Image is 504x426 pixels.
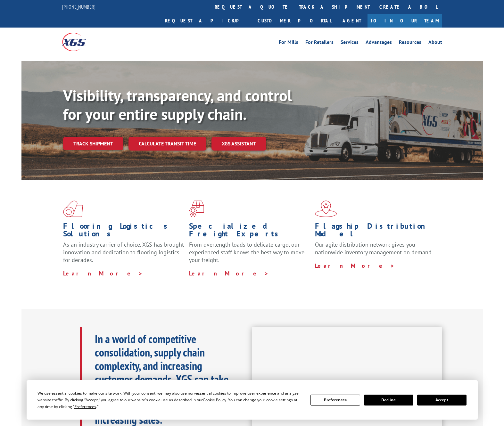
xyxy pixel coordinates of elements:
[63,86,292,124] b: Visibility, transparency, and control for your entire supply chain.
[189,222,310,241] h1: Specialized Freight Experts
[27,380,478,420] div: Cookie Consent Prompt
[189,270,269,277] a: Learn More >
[341,40,359,47] a: Services
[37,390,303,410] div: We use essential cookies to make our site work. With your consent, we may also use non-essential ...
[364,395,413,406] button: Decline
[310,395,360,406] button: Preferences
[203,397,226,403] span: Cookie Policy
[417,395,467,406] button: Accept
[189,241,310,269] p: From overlength loads to delicate cargo, our experienced staff knows the best way to move your fr...
[315,222,436,241] h1: Flagship Distribution Model
[74,404,96,409] span: Preferences
[366,40,392,47] a: Advantages
[63,270,143,277] a: Learn More >
[63,222,184,241] h1: Flooring Logistics Solutions
[279,40,298,47] a: For Mills
[128,137,206,151] a: Calculate transit time
[63,201,83,217] img: xgs-icon-total-supply-chain-intelligence-red
[336,14,368,28] a: Agent
[305,40,334,47] a: For Retailers
[63,137,123,150] a: Track shipment
[253,14,336,28] a: Customer Portal
[211,137,266,151] a: XGS ASSISTANT
[63,241,184,264] span: As an industry carrier of choice, XGS has brought innovation and dedication to flooring logistics...
[315,241,433,256] span: Our agile distribution network gives you nationwide inventory management on demand.
[399,40,421,47] a: Resources
[315,201,337,217] img: xgs-icon-flagship-distribution-model-red
[368,14,442,28] a: Join Our Team
[315,262,395,269] a: Learn More >
[160,14,253,28] a: Request a pickup
[428,40,442,47] a: About
[62,4,95,10] a: [PHONE_NUMBER]
[189,201,204,217] img: xgs-icon-focused-on-flooring-red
